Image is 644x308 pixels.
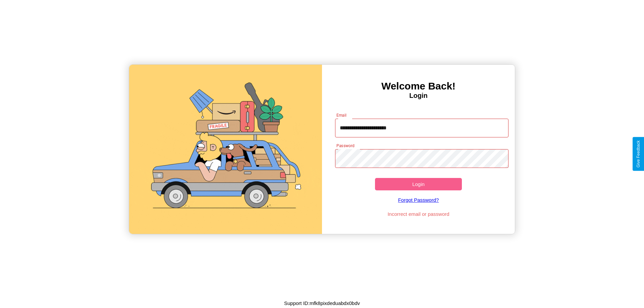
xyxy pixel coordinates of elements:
[636,140,641,168] div: Give Feedback
[322,92,515,100] h4: Login
[332,209,505,219] p: Incorrect email or password
[129,65,322,234] img: gif
[375,178,462,190] button: Login
[332,190,505,209] a: Forgot Password?
[336,112,347,118] label: Email
[336,143,354,148] label: Password
[284,299,360,308] p: Support ID: mfk8pixdeduabdx0bdv
[322,80,515,92] h3: Welcome Back!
